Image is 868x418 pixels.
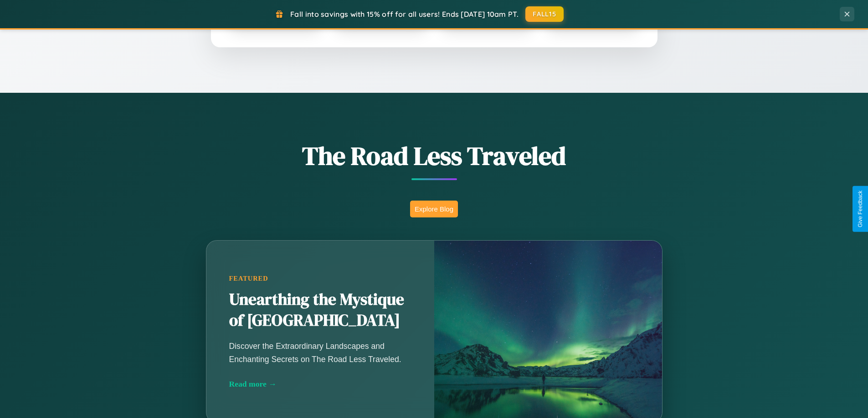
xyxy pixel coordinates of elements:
span: Fall into savings with 15% off for all users! Ends [DATE] 10am PT. [290,10,519,19]
h2: Unearthing the Mystique of [GEOGRAPHIC_DATA] [229,289,411,331]
button: FALL15 [525,6,564,22]
p: Discover the Extraordinary Landscapes and Enchanting Secrets on The Road Less Traveled. [229,340,411,365]
div: Give Feedback [857,191,863,227]
button: Explore Blog [410,201,458,217]
div: Read more → [229,379,411,389]
h1: The Road Less Traveled [161,138,708,173]
div: Featured [229,275,411,282]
